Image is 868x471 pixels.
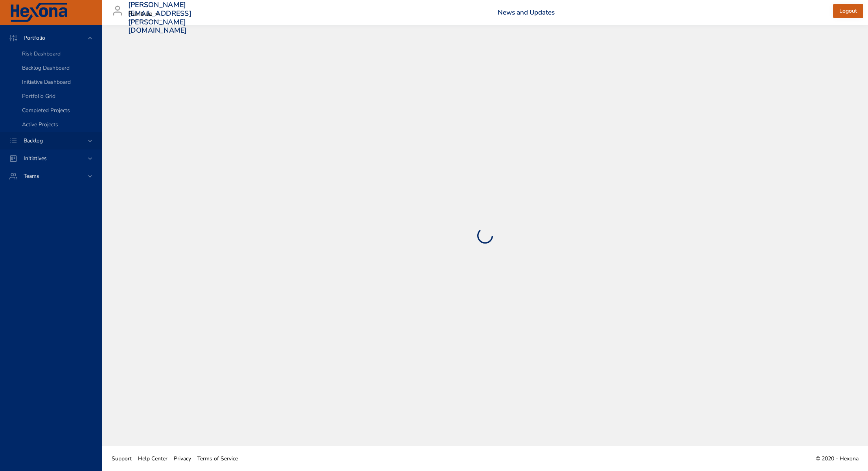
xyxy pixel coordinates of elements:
div: Raintree [128,8,162,20]
span: Terms of Service [197,455,238,462]
button: Logout [833,4,863,18]
a: Privacy [171,450,194,467]
span: Completed Projects [22,107,70,114]
a: Support [108,450,135,467]
span: Support [112,455,132,462]
span: Portfolio Grid [22,92,55,100]
span: Risk Dashboard [22,50,61,57]
a: Terms of Service [194,450,241,467]
span: Logout [839,6,857,16]
span: Privacy [174,455,191,462]
span: Backlog [17,137,49,144]
span: Help Center [138,455,167,462]
h3: [PERSON_NAME][EMAIL_ADDRESS][PERSON_NAME][DOMAIN_NAME] [128,1,191,35]
span: Active Projects [22,121,58,128]
span: Initiative Dashboard [22,78,71,86]
span: Portfolio [17,34,51,42]
a: Help Center [135,450,171,467]
a: News and Updates [498,8,555,17]
span: Backlog Dashboard [22,64,70,72]
span: Teams [17,172,46,180]
img: Hexona [9,3,68,22]
span: Initiatives [17,155,53,162]
span: © 2020 - Hexona [816,455,859,462]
